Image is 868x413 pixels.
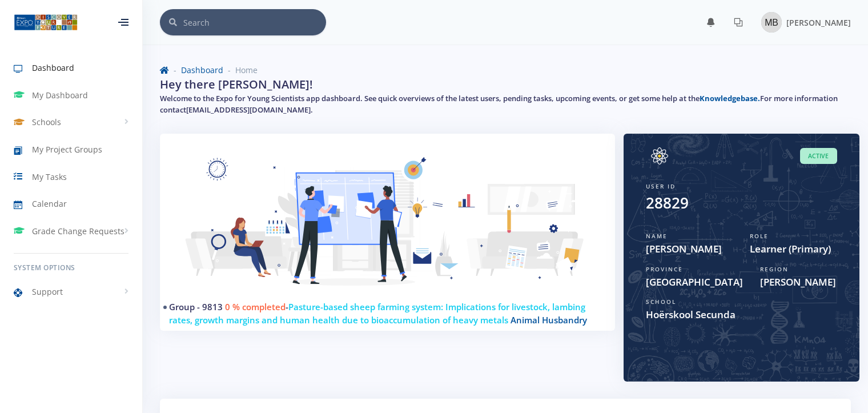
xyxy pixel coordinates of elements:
[646,232,668,240] span: Name
[32,286,63,298] span: Support
[32,225,124,237] span: Grade Change Requests
[169,301,585,326] span: Pasture-based sheep farming system: Implications for livestock, lambing rates, growth margins and...
[32,143,102,155] span: My Project Groups
[32,198,67,210] span: Calendar
[786,17,851,28] span: [PERSON_NAME]
[760,275,837,290] span: [PERSON_NAME]
[186,105,311,115] a: [EMAIL_ADDRESS][DOMAIN_NAME]
[800,148,837,165] span: Active
[32,116,61,128] span: Schools
[760,265,789,273] span: Region
[225,301,286,312] span: 0 % completed
[646,192,689,214] div: 28829
[181,65,223,75] a: Dashboard
[160,64,851,76] nav: breadcrumb
[183,9,326,35] input: Search
[646,298,676,306] span: School
[174,147,601,309] img: Learner
[511,314,587,326] span: Animal Husbandry
[646,275,743,290] span: [GEOGRAPHIC_DATA]
[223,64,258,76] li: Home
[750,242,837,256] span: Learner (Primary)
[32,62,74,74] span: Dashboard
[160,93,851,115] h5: Welcome to the Expo for Young Scientists app dashboard. See quick overviews of the latest users, ...
[646,307,837,322] span: Hoërskool Secunda
[646,265,683,273] span: Province
[646,242,733,256] span: [PERSON_NAME]
[160,76,313,93] h2: Hey there [PERSON_NAME]!
[32,89,88,101] span: My Dashboard
[169,300,597,326] h4: -
[646,182,676,190] span: User ID
[14,13,78,31] img: ...
[32,171,67,183] span: My Tasks
[169,301,223,312] a: Group - 9813
[752,10,851,35] a: Image placeholder [PERSON_NAME]
[750,232,769,240] span: Role
[14,263,128,273] h6: System Options
[646,147,673,165] img: Image placeholder
[761,12,782,33] img: Image placeholder
[700,93,760,103] a: Knowledgebase.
